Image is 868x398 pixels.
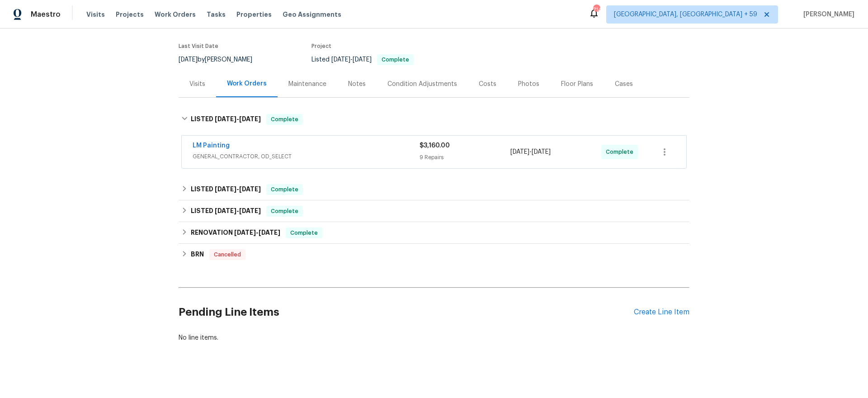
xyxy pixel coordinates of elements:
[239,208,261,214] span: [DATE]
[420,153,510,162] div: 9 Repairs
[287,228,321,237] span: Complete
[191,227,280,238] h6: RENOVATION
[288,80,326,89] div: Maintenance
[479,80,496,89] div: Costs
[267,185,302,194] span: Complete
[606,147,637,156] span: Complete
[259,229,280,236] span: [DATE]
[634,308,689,317] div: Create Line Item
[179,222,689,244] div: RENOVATION [DATE]-[DATE]Complete
[518,80,539,89] div: Photos
[116,10,144,19] span: Projects
[179,54,263,65] div: by [PERSON_NAME]
[155,10,196,19] span: Work Orders
[236,10,272,19] span: Properties
[179,57,198,63] span: [DATE]
[532,149,551,155] span: [DATE]
[615,80,633,89] div: Cases
[215,116,236,122] span: [DATE]
[239,186,261,192] span: [DATE]
[510,149,529,155] span: [DATE]
[353,57,372,63] span: [DATE]
[215,186,261,192] span: -
[86,10,105,19] span: Visits
[215,116,261,122] span: -
[179,179,689,200] div: LISTED [DATE]-[DATE]Complete
[193,142,230,149] a: LM Painting
[179,43,218,49] span: Last Visit Date
[561,80,593,89] div: Floor Plans
[510,147,551,156] span: -
[227,79,267,88] div: Work Orders
[191,249,204,260] h6: BRN
[207,11,226,18] span: Tasks
[189,80,205,89] div: Visits
[267,207,302,216] span: Complete
[311,43,331,49] span: Project
[387,80,457,89] div: Condition Adjustments
[234,229,280,236] span: -
[191,206,261,217] h6: LISTED
[348,80,366,89] div: Notes
[378,57,413,62] span: Complete
[593,5,599,14] div: 714
[215,186,236,192] span: [DATE]
[800,10,854,19] span: [PERSON_NAME]
[179,291,634,333] h2: Pending Line Items
[234,229,256,236] span: [DATE]
[179,333,689,342] div: No line items.
[331,57,372,63] span: -
[179,200,689,222] div: LISTED [DATE]-[DATE]Complete
[215,208,236,214] span: [DATE]
[239,116,261,122] span: [DATE]
[267,115,302,124] span: Complete
[283,10,341,19] span: Geo Assignments
[331,57,350,63] span: [DATE]
[193,152,420,161] span: GENERAL_CONTRACTOR, OD_SELECT
[179,244,689,265] div: BRN Cancelled
[215,208,261,214] span: -
[31,10,61,19] span: Maestro
[191,184,261,195] h6: LISTED
[420,142,450,149] span: $3,160.00
[614,10,757,19] span: [GEOGRAPHIC_DATA], [GEOGRAPHIC_DATA] + 59
[179,105,689,134] div: LISTED [DATE]-[DATE]Complete
[210,250,245,259] span: Cancelled
[311,57,414,63] span: Listed
[191,114,261,125] h6: LISTED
